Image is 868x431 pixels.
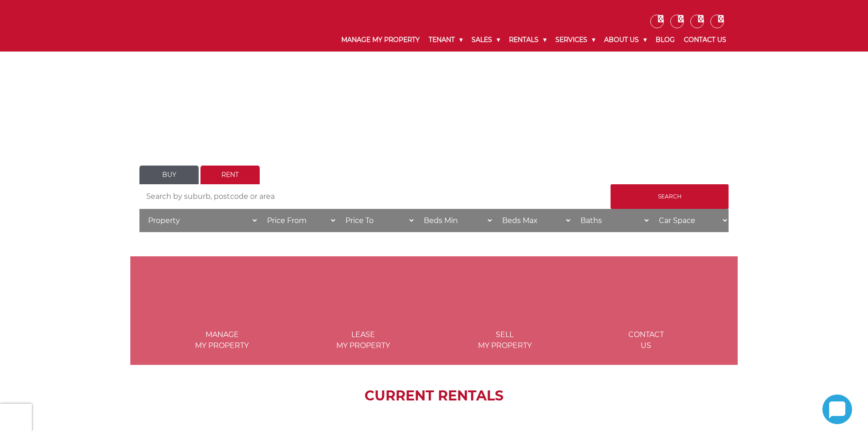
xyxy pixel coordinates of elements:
[467,28,504,52] a: Sales
[139,126,729,143] h1: LET'S FIND YOUR HOME
[435,292,575,350] a: Sell my property Sellmy Property
[152,292,292,350] a: Manage my Property Managemy Property
[336,270,390,325] img: Lease my property
[139,166,199,184] a: Buy
[619,270,673,325] img: ICONS
[195,270,249,325] img: Manage my Property
[576,329,716,351] span: Contact Us
[137,14,225,38] img: Noonan Real Estate Agency
[293,292,433,350] a: Lease my property Leasemy Property
[200,166,260,184] a: Rent
[600,28,651,52] a: About Us
[576,292,716,350] a: ICONS ContactUs
[424,28,467,52] a: Tenant
[293,329,433,351] span: Lease my Property
[651,28,679,52] a: Blog
[152,329,292,351] span: Manage my Property
[153,388,715,404] h2: CURRENT RENTALS
[611,184,729,209] input: Search
[551,28,600,52] a: Services
[679,28,731,52] a: Contact Us
[504,28,551,52] a: Rentals
[139,184,611,209] input: Search by suburb, postcode or area
[337,28,424,52] a: Manage My Property
[478,270,532,325] img: Sell my property
[435,329,575,351] span: Sell my Property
